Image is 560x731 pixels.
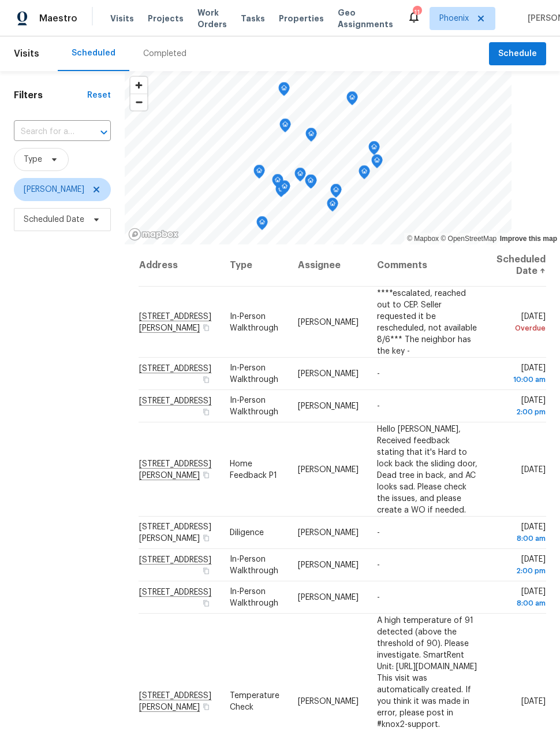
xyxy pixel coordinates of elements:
span: [DATE] [521,697,546,705]
button: Copy Address [201,374,211,385]
span: Visits [14,41,39,66]
div: 10:00 am [496,374,546,385]
a: Improve this map [500,235,557,243]
span: Home Feedback P1 [230,459,277,479]
span: Phoenix [439,13,469,24]
div: 8:00 am [496,533,546,544]
span: - [377,561,380,569]
span: [PERSON_NAME] [298,561,359,569]
th: Comments [368,244,487,287]
span: Work Orders [197,7,227,30]
h1: Filters [14,90,87,101]
span: [PERSON_NAME] [298,402,359,410]
span: Properties [279,13,324,24]
span: Visits [110,13,134,24]
span: In-Person Walkthrough [230,588,278,607]
div: Map marker [256,216,268,234]
th: Scheduled Date ↑ [487,244,546,287]
span: [DATE] [496,396,546,418]
canvas: Map [125,71,512,244]
span: Diligence [230,529,264,537]
button: Copy Address [201,407,211,417]
div: Map marker [275,183,287,201]
button: Schedule [489,42,546,66]
div: Map marker [368,141,380,159]
span: Tasks [241,14,265,23]
input: Search for an address... [14,123,79,141]
span: [DATE] [496,312,546,333]
span: - [377,593,380,602]
div: Map marker [278,82,290,100]
div: Map marker [359,165,370,183]
div: 2:00 pm [496,406,546,418]
div: Map marker [371,154,383,172]
span: - [377,529,380,537]
button: Copy Address [201,469,211,480]
span: Scheduled Date [24,214,84,225]
div: Map marker [327,198,338,216]
button: Copy Address [201,566,211,576]
button: Copy Address [201,701,211,711]
span: [STREET_ADDRESS][PERSON_NAME] [139,523,211,543]
div: Map marker [305,175,316,192]
div: Map marker [346,91,358,109]
button: Zoom in [130,77,147,94]
span: ****escalated, reached out to CEP. Seller requested it be rescheduled, not available 8/6*** The n... [377,289,477,355]
span: [PERSON_NAME] [298,465,359,473]
div: Scheduled [72,47,115,59]
span: Projects [148,13,184,24]
div: Map marker [279,118,291,136]
div: 11 [413,7,421,18]
span: [DATE] [496,523,546,544]
span: - [377,370,380,378]
span: Maestro [39,13,77,24]
div: Map marker [253,165,265,183]
th: Assignee [289,244,368,287]
button: Copy Address [201,533,211,543]
div: Map marker [279,180,290,198]
div: 8:00 am [496,598,546,609]
div: Map marker [330,184,342,202]
span: [PERSON_NAME] [298,697,359,705]
span: [DATE] [496,364,546,385]
span: [DATE] [496,588,546,609]
span: Hello [PERSON_NAME], Received feedback stating that it's Hard to lock back the sliding door, Dead... [377,425,477,514]
span: In-Person Walkthrough [230,312,278,332]
button: Copy Address [201,322,211,332]
div: Map marker [294,168,306,185]
div: 2:00 pm [496,565,546,577]
div: Map marker [305,128,317,146]
span: - [377,402,380,410]
th: Type [221,244,289,287]
span: Temperature Check [230,691,279,711]
a: Mapbox [407,235,439,243]
div: Overdue [496,322,546,333]
a: OpenStreetMap [440,235,496,243]
div: Completed [143,48,186,60]
div: Map marker [272,174,283,192]
button: Open [96,124,112,140]
span: [PERSON_NAME] [298,593,359,602]
button: Copy Address [201,598,211,608]
span: Type [24,154,42,165]
span: [DATE] [521,465,546,473]
button: Zoom out [130,94,147,110]
span: [PERSON_NAME] [24,184,84,195]
th: Address [139,244,221,287]
span: In-Person Walkthrough [230,555,278,575]
span: [DATE] [496,555,546,577]
span: Geo Assignments [338,7,393,30]
span: [PERSON_NAME] [298,318,359,326]
span: [PERSON_NAME] [298,370,359,378]
span: Schedule [498,47,537,61]
span: In-Person Walkthrough [230,396,278,416]
a: Mapbox homepage [128,228,179,241]
span: In-Person Walkthrough [230,364,278,384]
span: [PERSON_NAME] [298,529,359,537]
div: Reset [87,90,111,101]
